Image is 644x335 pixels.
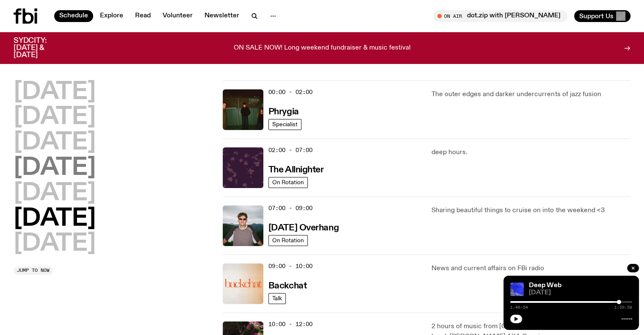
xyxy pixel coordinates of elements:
[14,266,53,275] button: Jump to now
[614,305,632,310] span: 1:59:58
[234,44,411,52] p: ON SALE NOW! Long weekend fundraiser & music festival
[268,280,307,291] a: Backchat
[431,89,630,100] p: The outer edges and darker undercurrents of jazz fusion
[14,37,68,59] h3: SYDCITY: [DATE] & [DATE]
[17,268,50,273] span: Jump to now
[268,166,324,174] h3: The Allnighter
[268,224,339,233] h3: [DATE] Overhang
[272,237,304,244] span: On Rotation
[268,146,312,154] span: 02:00 - 07:00
[272,121,298,127] span: Specialist
[272,295,282,302] span: Talk
[14,157,96,180] button: [DATE]
[14,131,96,155] button: [DATE]
[268,88,312,96] span: 00:00 - 02:00
[268,164,324,174] a: The Allnighter
[268,282,307,291] h3: Backchat
[223,205,263,246] img: Harrie Hastings stands in front of cloud-covered sky and rolling hills. He's wearing sunglasses a...
[14,233,96,256] button: [DATE]
[510,282,524,296] img: An abstract artwork, in bright blue with amorphous shapes, illustrated shimmers and small drawn c...
[268,235,308,246] a: On Rotation
[431,205,630,216] p: Sharing beautiful things to cruise on into the weekend <3
[433,10,567,22] button: On Airdot.zip with [PERSON_NAME]
[268,293,286,304] a: Talk
[14,207,96,231] button: [DATE]
[529,290,632,296] span: [DATE]
[268,177,308,188] a: On Rotation
[14,182,96,205] button: [DATE]
[158,10,198,22] a: Volunteer
[431,263,630,274] p: News and current affairs on FBi radio
[268,262,312,270] span: 09:00 - 10:00
[95,10,128,22] a: Explore
[14,106,96,130] button: [DATE]
[14,80,96,104] button: [DATE]
[268,320,312,328] span: 10:00 - 12:00
[431,147,630,158] p: deep hours.
[268,106,299,116] a: Phrygia
[510,305,528,310] span: 1:46:54
[579,12,614,20] span: Support Us
[268,108,299,116] h3: Phrygia
[54,10,93,22] a: Schedule
[199,10,244,22] a: Newsletter
[268,119,301,130] a: Specialist
[529,282,561,289] a: Deep Web
[272,179,304,185] span: On Rotation
[268,204,312,212] span: 07:00 - 09:00
[130,10,156,22] a: Read
[574,10,630,22] button: Support Us
[268,222,339,233] a: [DATE] Overhang
[223,89,263,130] img: A greeny-grainy film photo of Bela, John and Bindi at night. They are standing in a backyard on g...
